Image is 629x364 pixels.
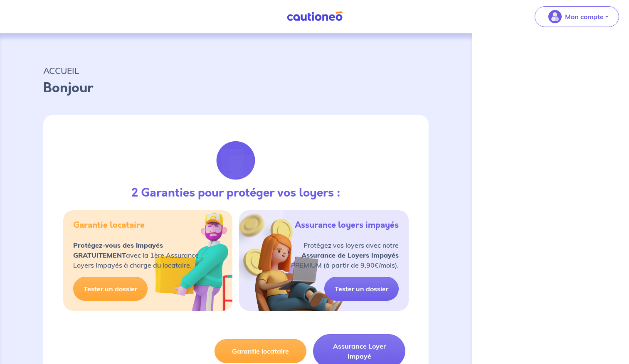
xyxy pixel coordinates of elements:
button: Garantie locataire [215,339,306,363]
h5: Garantie locataire [73,220,145,230]
p: avec la 1ère Assurance Loyers Impayés à charge du locataire. [73,240,199,270]
button: illu_account_valid_menu.svgMon compte [535,6,619,27]
p: Mon compte [565,12,604,22]
p: Bonjour [43,78,429,98]
strong: Assurance de Loyers Impayés [301,251,399,259]
p: ACCUEIL [43,63,429,78]
h3: 2 Garanties pour protéger vos loyers : [131,186,340,200]
p: Protégez vos loyers avec notre PREMIUM (à partir de 9,90€/mois). [291,240,399,270]
strong: Protégez-vous des impayés GRATUITEMENT [73,241,163,259]
img: illu_account_valid_menu.svg [548,10,562,23]
a: Tester un dossier [324,277,399,301]
img: Cautioneo [284,11,346,22]
h5: Assurance loyers impayés [295,220,399,230]
img: justif-loupe [213,138,258,183]
a: Tester un dossier [73,277,148,301]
